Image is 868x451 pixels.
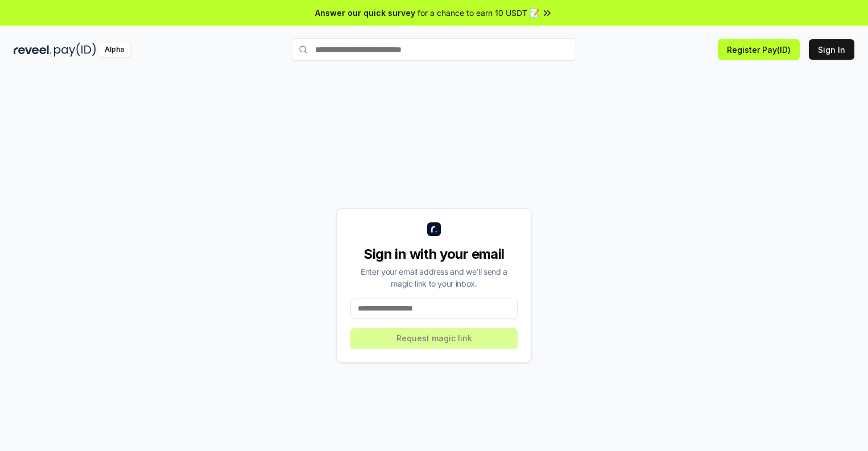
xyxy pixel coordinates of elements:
div: Enter your email address and we’ll send a magic link to your inbox. [350,266,518,289]
span: Answer our quick survey [315,7,415,19]
div: Alpha [98,43,130,57]
img: logo_small [427,222,441,236]
button: Register Pay(ID) [718,39,800,60]
button: Sign In [809,39,854,60]
div: Sign in with your email [350,245,518,263]
span: for a chance to earn 10 USDT 📝 [418,7,539,19]
img: pay_id [54,43,96,57]
img: reveel_dark [14,43,52,57]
